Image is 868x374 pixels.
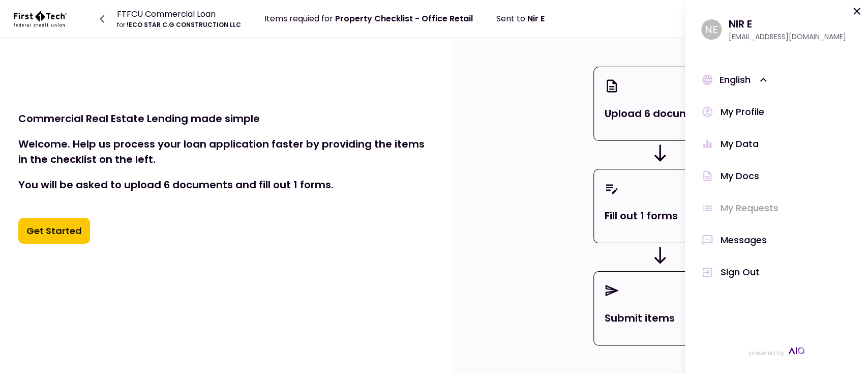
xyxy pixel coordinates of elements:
[117,20,241,30] div: !ECO STAR C.G CONSTRUCTION LLC
[729,32,846,42] div: [EMAIL_ADDRESS][DOMAIN_NAME]
[335,13,473,24] span: Property Checklist - Office Retail
[527,13,545,24] span: Nir E
[264,12,473,25] div: Items requied for
[721,105,764,119] div: My Profile
[851,5,863,21] button: Ok, close
[604,208,716,223] p: Fill out 1 forms
[18,137,425,166] strong: Welcome. Help us process your loan application faster by providing the items in the checklist on ...
[721,233,767,247] div: Messages
[117,8,241,20] div: FTFCU Commercial Loan
[117,20,125,29] span: for
[721,169,759,183] div: My Docs
[12,3,68,35] img: Logo
[721,137,759,151] div: My Data
[18,178,334,192] strong: You will be asked to upload 6 documents and fill out 1 forms.
[729,16,846,32] div: Nir E
[604,106,716,121] p: Upload 6 documents
[721,201,779,215] div: My Requests
[720,73,770,87] div: English
[721,265,760,279] div: Sign Out
[496,12,545,25] div: Sent to
[18,218,90,244] button: Get Started
[18,111,260,126] strong: Commercial Real Estate Lending made simple
[788,347,805,354] img: AIO Logo
[604,310,716,326] p: Submit items
[749,349,785,358] span: powered by
[701,19,722,40] div: N E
